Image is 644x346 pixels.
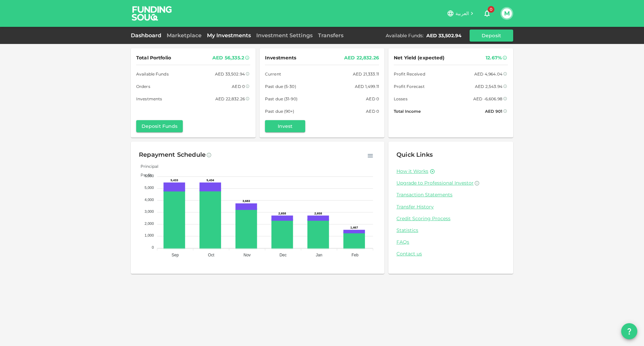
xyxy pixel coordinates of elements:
div: AED 0 [366,95,379,102]
button: question [621,323,637,339]
span: Investments [136,95,162,102]
a: Transaction Statements [396,192,505,198]
div: AED 22,832.26 [215,95,245,102]
span: Current [265,70,281,78]
div: Repayment Schedule [139,150,206,160]
tspan: Oct [208,253,214,257]
span: Upgrade to Professional Investor [396,180,474,186]
span: Orders [136,83,150,90]
div: AED 22,832.26 [344,54,379,62]
tspan: Feb [352,253,359,257]
button: Invest [265,120,305,132]
div: AED 21,333.11 [353,70,379,78]
a: Statistics [396,227,505,234]
span: Past due (90+) [265,108,294,115]
button: M [502,8,512,18]
a: Transfer History [396,204,505,210]
span: Quick Links [396,151,433,158]
div: 12.67% [486,54,502,62]
tspan: 5,000 [145,186,154,190]
button: Deposit Funds [136,120,183,132]
span: Total Portfolio [136,54,171,62]
span: Profit Received [394,70,425,78]
button: Deposit [470,30,513,42]
div: AED -6,606.98 [473,95,502,102]
tspan: 1,000 [145,233,154,237]
span: Profit Forecast [394,83,425,90]
div: AED 0 [232,83,245,90]
a: Credit Scoring Process [396,215,505,222]
tspan: 2,000 [145,221,154,226]
span: Losses [394,95,408,102]
div: AED 4,964.04 [474,70,502,78]
span: Profit [136,172,152,178]
div: AED 33,502.94 [215,70,245,78]
span: Past due (31-90) [265,95,298,102]
a: FAQs [396,239,505,245]
a: Dashboard [131,32,164,39]
span: Total Income [394,108,421,115]
a: How it Works [396,168,428,175]
tspan: 0 [152,245,154,249]
div: AED 33,502.94 [426,32,462,39]
a: Transfers [315,32,346,39]
tspan: 6,000 [145,174,154,178]
div: Available Funds : [386,32,424,39]
div: AED 1,499.11 [355,83,379,90]
span: Investments [265,54,296,62]
button: 0 [480,7,494,20]
span: Available Funds [136,70,169,78]
span: 0 [488,6,494,13]
div: AED 0 [366,108,379,115]
a: Contact us [396,251,505,257]
tspan: Nov [244,253,251,257]
tspan: Jan [316,253,322,257]
div: AED 901 [485,108,502,115]
a: Upgrade to Professional Investor [396,180,505,186]
tspan: Dec [279,253,286,257]
tspan: Sep [171,253,179,257]
tspan: 4,000 [145,198,154,202]
a: Investment Settings [254,32,315,39]
a: My Investments [204,32,254,39]
span: العربية [455,10,469,16]
tspan: 3,000 [145,209,154,213]
div: AED 56,335.2 [212,54,244,62]
span: Past due (5-30) [265,83,296,90]
div: AED 2,543.94 [475,83,502,90]
span: Net Yield (expected) [394,54,445,62]
a: Marketplace [164,32,204,39]
span: Principal [136,164,158,169]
